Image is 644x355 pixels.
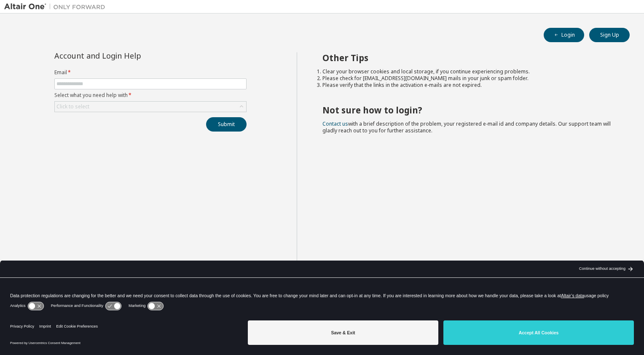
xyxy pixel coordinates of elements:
button: Submit [206,117,247,132]
div: Click to select [55,102,246,112]
label: Select what you need help with [54,92,247,99]
h2: Other Tips [322,52,615,63]
div: Account and Login Help [54,52,208,59]
button: Sign Up [589,28,630,42]
label: Email [54,69,247,76]
button: Login [544,28,584,42]
li: Please check for [EMAIL_ADDRESS][DOMAIN_NAME] mails in your junk or spam folder. [322,75,615,82]
li: Please verify that the links in the activation e-mails are not expired. [322,82,615,89]
span: with a brief description of the problem, your registered e-mail id and company details. Our suppo... [322,120,611,134]
li: Clear your browser cookies and local storage, if you continue experiencing problems. [322,68,615,75]
h2: Not sure how to login? [322,105,615,116]
img: Altair One [4,3,110,11]
a: Contact us [322,120,348,127]
div: Click to select [56,103,89,110]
